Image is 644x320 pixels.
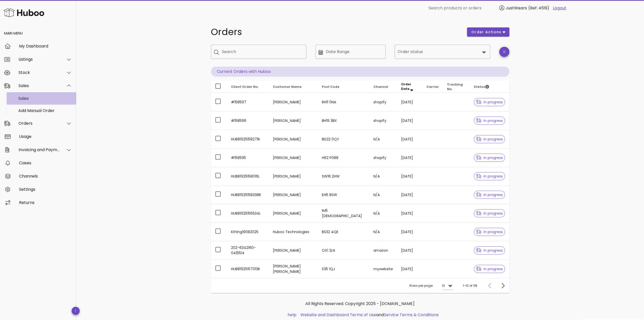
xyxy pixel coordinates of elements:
[397,204,422,223] td: [DATE]
[211,27,461,37] h1: Orders
[442,283,445,288] div: 10
[369,186,397,204] td: N/A
[227,241,269,260] td: 202-6342160-0415514
[19,187,72,192] div: Settings
[19,83,60,88] div: Sales
[318,130,369,149] td: BD22 0QY
[318,223,369,241] td: BS32 4QE
[273,85,302,89] span: Customer Name
[443,81,470,93] th: Tracking No.
[227,149,269,167] td: #158595
[269,241,318,260] td: [PERSON_NAME]
[397,223,422,241] td: [DATE]
[467,27,509,37] button: order actions
[474,85,489,89] span: Status
[300,312,376,318] a: Website and Dashboard Terms of Use
[318,204,369,223] td: IM5 [DEMOGRAPHIC_DATA]
[476,119,503,122] span: in progress
[4,7,44,18] img: Huboo Logo
[299,312,439,318] li: and
[369,93,397,111] td: shopify
[384,312,439,318] a: Service Terms & Conditions
[410,278,453,293] div: Rows per page:
[19,57,60,62] div: Listings
[269,204,318,223] td: [PERSON_NAME]
[442,282,453,290] div: 10Rows per page:
[269,149,318,167] td: [PERSON_NAME]
[397,149,422,167] td: [DATE]
[215,301,505,307] p: All Rights Reserved. Copyright 2025 - [DOMAIN_NAME]
[318,186,369,204] td: EH6 8SW
[476,174,503,178] span: in progress
[463,283,477,288] div: 1-10 of 118
[227,111,269,130] td: #158596
[19,121,60,126] div: Orders
[269,167,318,186] td: [PERSON_NAME]
[19,147,60,152] div: Invoicing and Payments
[227,81,269,93] th: Client Order No.
[227,186,269,204] td: HUB81925158338R
[211,67,509,77] p: Current Orders with Huboo
[19,70,60,75] div: Stock
[397,241,422,260] td: [DATE]
[269,223,318,241] td: Huboo Technologies
[476,267,503,271] span: in progress
[19,200,72,205] div: Returns
[447,82,463,91] span: Tracking No.
[318,149,369,167] td: H62 P088
[318,241,369,260] td: OX1 2LN
[369,130,397,149] td: N/A
[397,167,422,186] td: [DATE]
[19,134,72,139] div: Usage
[476,212,503,215] span: in progress
[227,260,269,278] td: HUB81925157013R
[19,174,72,179] div: Channels
[397,186,422,204] td: [DATE]
[318,93,369,111] td: RH11 0NA
[397,260,422,278] td: [DATE]
[322,85,340,89] span: Post Code
[318,260,369,278] td: S35 1QJ
[422,81,443,93] th: Carrier
[476,249,503,252] span: in progress
[401,82,411,91] span: Order Date
[471,29,502,35] span: order actions
[426,85,439,89] span: Carrier
[227,204,269,223] td: HUB81925156534L
[369,81,397,93] th: Channel
[476,156,503,159] span: in progress
[288,312,296,318] a: help
[19,44,72,49] div: My Dashboard
[269,93,318,111] td: [PERSON_NAME]
[227,93,269,111] td: #158597
[269,260,318,278] td: [PERSON_NAME] [PERSON_NAME]
[269,130,318,149] td: [PERSON_NAME]
[506,5,527,11] span: JustWears
[18,96,72,101] div: Sales
[18,108,72,113] div: Add Manual Order
[476,230,503,234] span: in progress
[395,45,490,59] div: Order status
[397,130,422,149] td: [DATE]
[369,241,397,260] td: amazon
[369,223,397,241] td: N/A
[269,111,318,130] td: [PERSON_NAME]
[19,161,72,165] div: Cases
[498,281,507,290] button: Next page
[369,204,397,223] td: N/A
[269,81,318,93] th: Customer Name
[269,186,318,204] td: [PERSON_NAME]
[476,193,503,197] span: in progress
[227,223,269,241] td: Kitting19082025
[369,260,397,278] td: mywebsite
[318,111,369,130] td: BH19 3BX
[476,100,503,104] span: in progress
[231,85,259,89] span: Client Order No.
[318,81,369,93] th: Post Code
[369,111,397,130] td: shopify
[397,111,422,130] td: [DATE]
[369,149,397,167] td: shopify
[227,130,269,149] td: HUB81925158271R
[397,81,422,93] th: Order Date: Sorted descending. Activate to remove sorting.
[470,81,509,93] th: Status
